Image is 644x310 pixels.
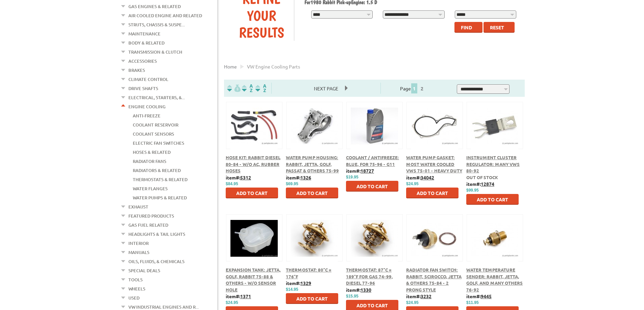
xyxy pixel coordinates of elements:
a: Electric Fan Switches [133,139,184,147]
span: $24.95 [226,300,238,305]
a: Expansion Tank: Jetta, Golf, Rabbit 75-88 & Others - w/o Sensor Hole [226,267,281,292]
a: Radiator Fan Switch: Rabbit, Scirocco, Jetta & Others 75-84 - 2 Prong Style [406,267,462,292]
span: Find [461,24,472,30]
button: Find [454,22,482,33]
span: Add to Cart [356,183,388,189]
b: item#: [286,280,311,286]
u: 12874 [481,181,494,187]
button: Reset [484,22,515,33]
a: Special Deals [128,266,160,275]
a: Electrical, Starters, &... [128,93,185,102]
a: Headlights & Tail Lights [128,230,185,238]
u: 18727 [361,168,374,174]
a: Featured Products [128,212,174,220]
a: Coolant / Antifreeze: Blue, for 75-96 - G11 [346,154,399,167]
a: Water Pumps & Related [133,193,187,202]
button: Add to Cart [286,293,338,304]
b: item#: [346,168,374,174]
b: item#: [286,174,311,180]
b: item#: [406,293,431,299]
a: Coolant Sensors [133,130,174,138]
img: Sort by Headline [241,84,254,92]
span: Add to Cart [236,190,268,196]
span: Next Page [307,83,345,93]
b: item#: [226,174,251,180]
a: Drive Shafts [128,84,158,93]
button: Add to Cart [346,181,398,192]
span: Add to Cart [477,196,508,202]
u: 3232 [421,293,431,299]
span: Add to Cart [296,295,328,302]
a: Body & Related [128,38,165,47]
a: Anti-Freeze [133,111,160,120]
a: Oils, Fluids, & Chemicals [128,257,184,266]
a: Thermostat: 80°C = 176°F [286,267,331,279]
b: item#: [406,174,434,180]
button: Add to Cart [226,188,278,198]
a: Water Temperature Sender: Rabbit, Jetta, Golf, and Many Others 76-92 [466,267,523,292]
a: Brakes [128,66,145,75]
img: Sort by Sales Rank [254,84,268,92]
a: Home [224,63,237,69]
a: Instrument Cluster Regulator: Many VWs 80-92 [466,154,520,173]
a: Hoses & Related [133,148,171,157]
span: Out of stock [466,174,498,180]
a: 2 [419,85,425,91]
a: Tools [128,275,143,284]
a: Engine Cooling [128,102,166,111]
a: Struts, Chassis & Suspe... [128,20,185,29]
b: item#: [466,181,494,187]
span: Add to Cart [417,190,448,196]
span: $99.95 [466,188,479,193]
b: item#: [226,293,251,299]
u: 1326 [300,174,311,180]
span: VW engine cooling parts [247,63,300,69]
a: Hose Kit: Rabbit Diesel 80-84 - w/o AC, Rubber Hoses [226,154,280,173]
a: Climate Control [128,75,168,84]
a: Water Pump Gasket: Most Water Cooled VWs 75-01 - Heavy Duty [406,154,462,173]
a: Wheels [128,284,145,293]
button: Add to Cart [466,194,519,205]
span: 1 [411,83,417,93]
a: Interior [128,239,149,248]
span: $84.95 [226,181,238,186]
a: Next Page [307,85,345,91]
a: Gas Fuel Related [128,221,168,229]
a: Accessories [128,57,157,65]
a: Water Pump Housing: Rabbit, Jetta, Golf, Passat & Others 75-99 [286,154,339,173]
u: 1371 [240,293,251,299]
a: Thermostat: 87°C = 189°F for Gas 74-99, Diesel 77-96 [346,267,393,286]
a: Exhaust [128,202,148,211]
span: $24.95 [406,181,419,186]
span: Add to Cart [356,302,388,308]
a: Radiators & Related [133,166,181,175]
b: item#: [346,287,371,293]
a: Manuals [128,248,149,257]
a: Used [128,293,140,302]
span: $69.95 [286,181,298,186]
a: Gas Engines & Related [128,2,181,11]
span: $24.95 [406,300,419,305]
a: Maintenance [128,29,160,38]
span: $19.95 [346,175,358,179]
a: Transmission & Clutch [128,48,182,56]
span: $14.95 [286,287,298,292]
a: Thermostats & Related [133,175,188,184]
u: 34042 [421,174,434,180]
button: Add to Cart [286,188,338,198]
a: Coolant Reservoir [133,120,178,129]
u: 9445 [481,293,492,299]
span: Add to Cart [296,190,328,196]
span: Reset [490,24,504,30]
